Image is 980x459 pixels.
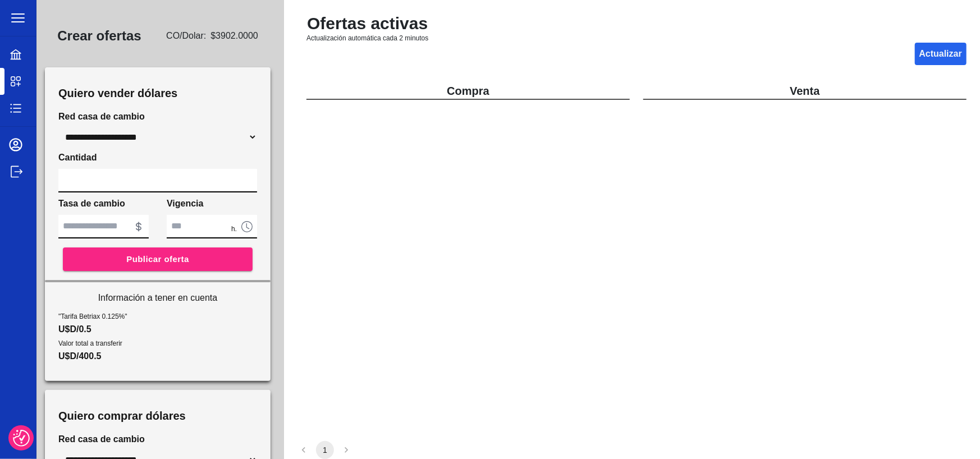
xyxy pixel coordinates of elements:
span: Vigencia [167,199,204,208]
span: Publicar oferta [126,252,189,267]
span: Cantidad [58,151,257,164]
h2: Ofertas activas [307,13,428,34]
button: Publicar oferta [63,247,253,271]
h3: Quiero comprar dólares [58,408,186,424]
span: Actualización automática cada 2 minutos [306,34,428,43]
span: Valor total a transferir [58,339,122,347]
p: Venta [790,83,819,99]
h3: Crear ofertas [57,27,141,45]
img: Revisit consent button [13,430,30,447]
p: U$D/400.5 [58,350,257,363]
span: Red casa de cambio [58,110,257,123]
p: Compra [447,83,489,99]
span: Red casa de cambio [58,433,257,446]
span: $ 3902.0000 [210,29,258,43]
span: CO /Dolar: [166,29,258,43]
span: Tasa de cambio [58,199,125,208]
p: Actualizar [919,47,962,61]
nav: pagination navigation [293,441,980,459]
button: Actualizar [915,43,967,65]
p: Información a tener en cuenta [58,291,257,305]
span: "Tarifa Betriax 0.125%" [58,313,127,320]
button: page 1 [316,441,334,459]
p: U$D/0.5 [58,323,257,336]
h3: Quiero vender dólares [58,85,177,101]
span: h. [231,224,237,233]
button: Preferencias de consentimiento [13,430,30,447]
